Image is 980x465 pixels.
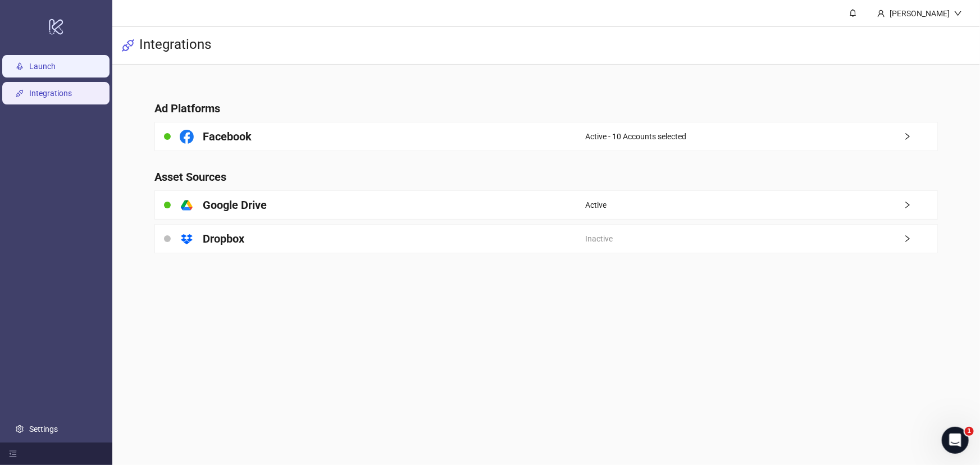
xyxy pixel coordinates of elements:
h3: Integrations [139,36,211,55]
span: bell [849,9,857,17]
span: Active [585,199,607,211]
h4: Asset Sources [154,169,937,185]
span: menu-fold [9,450,17,458]
a: Settings [29,425,58,434]
span: api [121,39,135,52]
span: right [904,133,937,140]
h4: Google Drive [203,197,267,213]
span: 1 [965,427,974,436]
h4: Facebook [203,129,252,144]
span: Active - 10 Accounts selected [585,130,686,143]
span: right [904,201,937,209]
a: DropboxInactiveright [154,224,937,253]
span: user [877,10,885,17]
a: Google DriveActiveright [154,190,937,220]
span: right [904,235,937,243]
a: Integrations [29,89,72,98]
a: Launch [29,62,56,71]
span: Inactive [585,233,613,245]
iframe: Intercom live chat [942,427,969,454]
h4: Ad Platforms [154,101,937,116]
a: FacebookActive - 10 Accounts selectedright [154,122,937,151]
div: [PERSON_NAME] [885,7,954,20]
span: down [954,10,962,17]
h4: Dropbox [203,231,244,247]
